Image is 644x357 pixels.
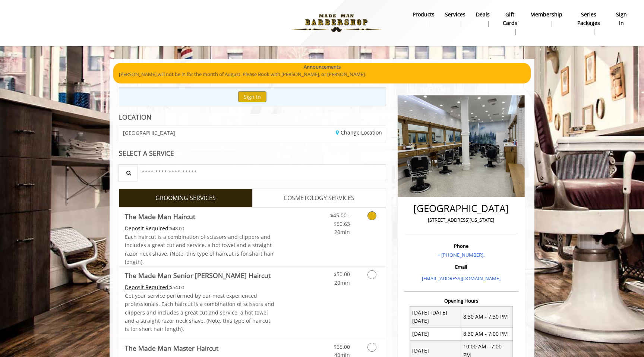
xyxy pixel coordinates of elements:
[461,328,512,340] td: 8:30 AM - 7:00 PM
[155,193,216,203] span: GROOMING SERVICES
[610,9,633,29] a: sign insign in
[573,10,605,27] b: Series packages
[615,10,628,27] b: sign in
[119,150,386,157] div: SELECT A SERVICE
[304,63,341,71] b: Announcements
[445,10,465,19] b: Services
[440,9,471,29] a: ServicesServices
[125,292,275,334] p: Get your service performed by our most experienced professionals. Each haircut is a combination o...
[125,284,170,291] span: This service needs some Advance to be paid before we block your appointment
[406,203,517,214] h2: [GEOGRAPHIC_DATA]
[568,9,610,37] a: Series packagesSeries packages
[238,91,266,102] button: Sign In
[413,10,435,19] b: products
[406,216,517,224] p: [STREET_ADDRESS][US_STATE]
[525,9,568,29] a: MembershipMembership
[334,343,350,350] span: $65.00
[119,70,525,78] p: [PERSON_NAME] will not be in for the month of August. Please Book with [PERSON_NAME], or [PERSON_...
[406,243,517,249] h3: Phone
[530,10,562,19] b: Membership
[125,270,271,281] b: The Made Man Senior [PERSON_NAME] Haircut
[471,9,495,29] a: DealsDeals
[284,193,354,203] span: COSMETOLOGY SERVICES
[410,328,461,340] td: [DATE]
[123,130,175,136] span: [GEOGRAPHIC_DATA]
[495,9,525,37] a: Gift cardsgift cards
[461,306,512,328] td: 8:30 AM - 7:30 PM
[500,10,520,27] b: gift cards
[125,225,170,232] span: This service needs some Advance to be paid before we block your appointment
[125,224,275,233] div: $48.00
[407,9,440,29] a: Productsproducts
[119,113,151,121] b: LOCATION
[422,275,501,282] a: [EMAIL_ADDRESS][DOMAIN_NAME]
[438,252,484,258] a: + [PHONE_NUMBER].
[125,283,275,291] div: $54.00
[125,343,218,353] b: The Made Man Master Haircut
[125,233,274,265] span: Each haircut is a combination of scissors and clippers and includes a great cut and service, a ho...
[330,212,350,227] span: $45.00 - $50.63
[334,228,350,236] span: 20min
[410,306,461,328] td: [DATE] [DATE] [DATE]
[476,10,490,19] b: Deals
[334,271,350,278] span: $50.00
[125,211,195,222] b: The Made Man Haircut
[404,298,518,303] h3: Opening Hours
[334,279,350,286] span: 20min
[336,129,382,136] a: Change Location
[406,264,517,269] h3: Email
[285,3,388,44] img: Made Man Barbershop logo
[119,164,138,181] button: Service Search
